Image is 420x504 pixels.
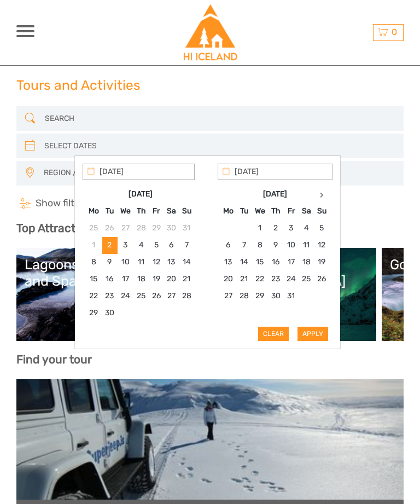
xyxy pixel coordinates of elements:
[299,203,314,220] th: Sa
[220,271,236,288] td: 20
[236,254,252,271] td: 14
[390,27,399,37] span: 0
[102,220,117,237] td: 26
[102,288,117,305] td: 23
[149,288,164,305] td: 26
[252,203,268,220] th: We
[236,288,252,305] td: 28
[85,203,102,220] th: Mo
[314,220,329,237] td: 5
[299,220,314,237] td: 4
[117,288,133,305] td: 24
[268,220,283,237] td: 2
[314,271,329,288] td: 26
[117,220,133,237] td: 27
[283,220,299,237] td: 3
[179,271,194,288] td: 21
[299,254,314,271] td: 18
[16,197,404,210] h4: Show filters
[117,254,133,271] td: 10
[283,254,299,271] td: 17
[133,271,149,288] td: 18
[314,203,329,220] th: Su
[149,203,164,220] th: Fr
[220,288,236,305] td: 27
[283,288,299,305] td: 31
[149,254,164,271] td: 12
[85,220,102,237] td: 25
[133,203,149,220] th: Th
[236,203,252,220] th: Tu
[9,4,42,37] button: Open LiveChat chat widget
[85,288,102,305] td: 22
[220,203,236,220] th: Mo
[36,197,89,210] span: Show filters
[236,237,252,254] td: 7
[314,254,329,271] td: 19
[179,203,194,220] th: Su
[182,4,238,61] img: Hostelling International
[268,288,283,305] td: 30
[252,254,268,271] td: 15
[85,305,102,322] td: 29
[314,237,329,254] td: 12
[179,254,194,271] td: 14
[117,237,133,254] td: 3
[149,271,164,288] td: 19
[85,237,102,254] td: 1
[252,271,268,288] td: 22
[220,237,236,254] td: 6
[164,220,179,237] td: 30
[283,237,299,254] td: 10
[164,237,179,254] td: 6
[40,137,378,155] input: SELECT DATES
[40,109,379,128] input: SEARCH
[220,254,236,271] td: 13
[236,186,314,203] th: [DATE]
[268,237,283,254] td: 9
[283,203,299,220] th: Fr
[164,288,179,305] td: 27
[299,237,314,254] td: 11
[102,254,117,271] td: 9
[102,305,117,322] td: 30
[39,164,398,182] button: REGION / STARTS FROM
[268,271,283,288] td: 23
[16,221,98,235] b: Top Attractions
[164,203,179,220] th: Sa
[133,254,149,271] td: 11
[258,327,289,341] button: Clear
[179,288,194,305] td: 28
[133,288,149,305] td: 25
[164,271,179,288] td: 20
[179,220,194,237] td: 31
[149,237,164,254] td: 5
[252,288,268,305] td: 29
[102,186,179,203] th: [DATE]
[102,271,117,288] td: 16
[268,254,283,271] td: 16
[236,271,252,288] td: 21
[16,352,92,366] b: Find your tour
[85,271,102,288] td: 15
[102,237,117,254] td: 2
[179,237,194,254] td: 7
[252,220,268,237] td: 1
[117,203,133,220] th: We
[164,254,179,271] td: 13
[25,256,185,333] a: Lagoons, Nature Baths and Spas
[117,271,133,288] td: 17
[16,77,141,93] h1: Tours and Activities
[133,220,149,237] td: 28
[268,203,283,220] th: Th
[299,271,314,288] td: 25
[283,271,299,288] td: 24
[149,220,164,237] td: 29
[133,237,149,254] td: 4
[102,203,117,220] th: Tu
[25,256,185,289] div: Lagoons, Nature Baths and Spas
[252,237,268,254] td: 8
[85,254,102,271] td: 8
[297,327,328,341] button: Apply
